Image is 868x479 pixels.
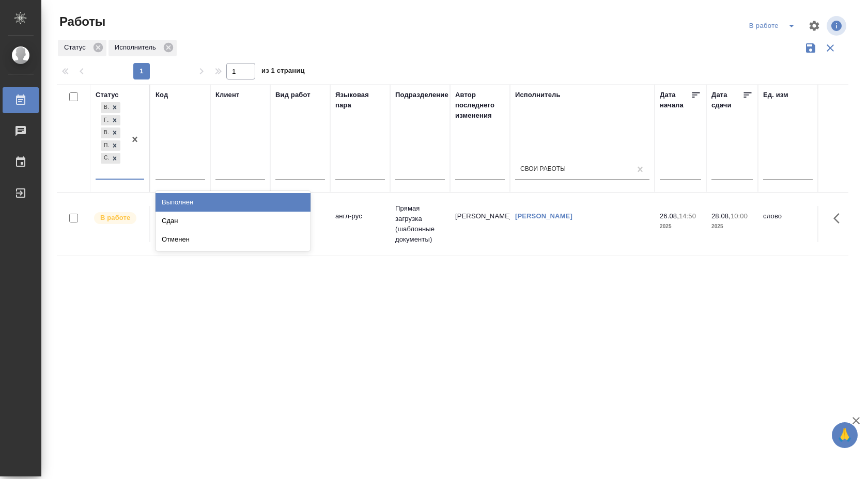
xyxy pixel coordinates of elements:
[101,140,109,151] div: Подбор
[100,114,121,127] div: В ожидании, Готов к работе, В работе, Подбор, Создан
[101,115,109,126] div: Готов к работе
[763,90,788,100] div: Ед. изм
[520,165,566,174] div: Свои работы
[711,212,731,220] p: 28.08,
[101,153,109,164] div: Создан
[679,212,696,220] p: 14:50
[58,40,106,56] div: Статус
[335,90,385,110] div: Языковая пара
[660,221,701,232] p: 2025
[660,90,691,110] div: Дата начала
[100,213,130,223] p: В работе
[156,212,311,230] div: Сдан
[101,127,109,138] div: В работе
[100,126,121,139] div: В ожидании, Готов к работе, В работе, Подбор, Создан
[275,90,311,100] div: Вид работ
[156,193,311,212] div: Выполнен
[515,212,572,220] a: [PERSON_NAME]
[330,206,390,242] td: англ-рус
[747,18,802,34] div: split button
[731,212,748,220] p: 10:00
[215,90,239,100] div: Клиент
[100,139,121,152] div: В ожидании, Готов к работе, В работе, Подбор, Создан
[758,206,818,242] td: слово
[515,90,561,100] div: Исполнитель
[109,40,177,56] div: Исполнитель
[57,13,105,30] span: Работы
[115,42,160,53] p: Исполнитель
[395,90,448,100] div: Подразделение
[93,211,144,225] div: Исполнитель выполняет работу
[156,230,311,249] div: Отменен
[96,90,119,100] div: Статус
[156,90,168,100] div: Код
[801,38,820,58] button: Сохранить фильтры
[836,424,854,446] span: 🙏
[827,16,848,36] span: Посмотреть информацию
[64,42,89,53] p: Статус
[660,212,679,220] p: 26.08,
[450,206,510,242] td: [PERSON_NAME]
[711,90,742,110] div: Дата сдачи
[711,221,753,232] p: 2025
[101,102,109,113] div: В ожидании
[390,198,450,250] td: Прямая загрузка (шаблонные документы)
[832,422,858,448] button: 🙏
[100,101,121,114] div: В ожидании, Готов к работе, В работе, Подбор, Создан
[455,90,505,121] div: Автор последнего изменения
[827,206,852,231] button: Здесь прячутся важные кнопки
[820,38,840,58] button: Сбросить фильтры
[261,65,305,79] span: из 1 страниц
[100,152,121,165] div: В ожидании, Готов к работе, В работе, Подбор, Создан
